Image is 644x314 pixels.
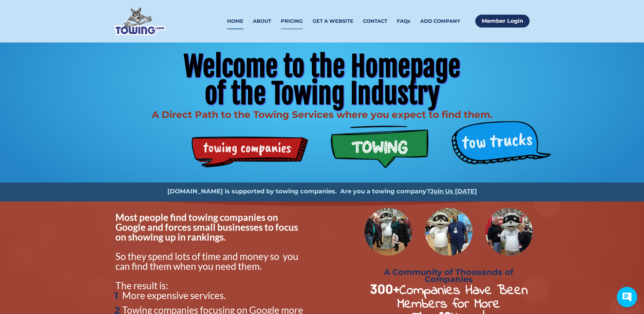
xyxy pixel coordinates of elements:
strong: Companies Have Been [400,281,528,301]
span: of the Towing Industry [205,76,440,111]
a: CONTACT [363,13,387,29]
strong: A Community of Thousands of Companies [384,267,516,284]
a: GET A WEBSITE [313,13,353,29]
a: Join Us [DATE] [430,188,477,195]
span: Most people find towing companies on Google and forces small businesses to focus on showing up in... [115,211,300,243]
img: Towing.com Logo [114,7,165,35]
span: A Direct Path to the Towing Services where you expect to find them. [152,109,493,120]
span: So they spend lots of time and money so you can find them when you need them. [115,250,300,272]
a: Member Login [475,15,530,28]
a: HOME [227,13,243,29]
strong: 300+ [370,280,400,297]
strong: [DOMAIN_NAME] is supported by towing companies. Are you a towing company? [167,188,430,195]
a: PRICING [281,13,303,29]
span: More expensive services. [122,290,226,301]
iframe: Conversations [613,287,644,314]
a: ADD COMPANY [420,13,460,29]
span: The result is: [115,280,168,291]
a: ABOUT [253,13,271,29]
a: FAQs [397,13,410,29]
span: Welcome to the Homepage [184,49,460,84]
